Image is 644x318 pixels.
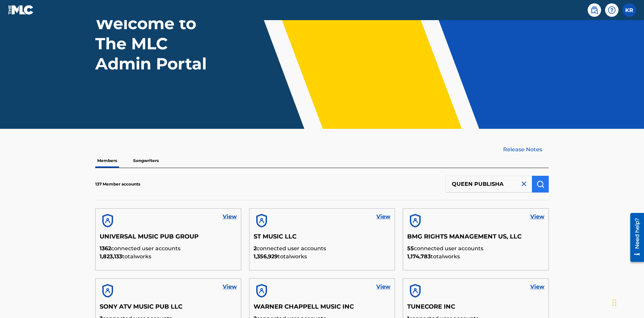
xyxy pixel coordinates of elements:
[407,245,544,253] p: connected user accounts
[131,154,161,168] p: Songwriters
[95,13,221,74] h1: Welcome to The MLC Admin Portal
[407,253,431,260] span: 1,174,783
[100,283,116,299] img: account
[100,233,237,245] h5: UNIVERSAL MUSIC PUB GROUP
[100,253,237,261] p: total works
[254,245,257,252] span: 2
[254,253,391,261] p: total works
[588,3,601,17] a: Public Search
[407,303,544,315] h5: TUNECORE INC
[100,253,122,260] span: 1,823,133
[407,213,423,229] img: account
[610,286,644,318] iframe: Chat Widget
[100,245,237,253] p: connected user accounts
[605,3,619,17] div: Help
[8,5,34,15] img: MLC Logo
[376,213,390,221] a: View
[254,233,391,245] h5: ST MUSIC LLC
[536,180,544,188] img: Search Works
[530,213,544,221] a: View
[100,245,111,252] span: 1362
[100,213,116,229] img: account
[376,283,390,291] a: View
[95,154,119,168] p: Members
[590,6,598,14] img: search
[254,303,391,315] h5: WARNER CHAPPELL MUSIC INC
[503,146,549,154] a: Release Notes
[612,293,616,313] div: Drag
[407,245,414,252] span: 55
[95,181,140,187] p: 137 Member accounts
[254,213,270,229] img: account
[223,283,237,291] a: View
[223,213,237,221] a: View
[625,210,644,265] iframe: Resource Center
[407,233,544,245] h5: BMG RIGHTS MANAGEMENT US, LLC
[254,283,270,299] img: account
[100,303,237,315] h5: SONY ATV MUSIC PUB LLC
[254,245,391,253] p: connected user accounts
[520,180,528,188] img: close
[530,283,544,291] a: View
[407,283,423,299] img: account
[445,176,532,193] input: Search Members
[407,253,544,261] p: total works
[608,6,616,14] img: help
[254,253,278,260] span: 1,356,929
[623,3,636,17] div: User Menu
